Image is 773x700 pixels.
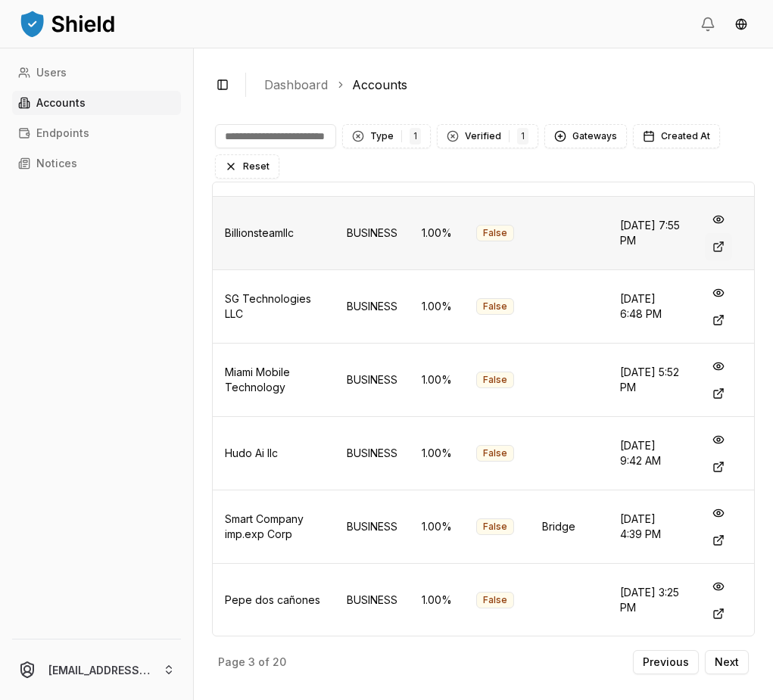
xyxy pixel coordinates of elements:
[620,366,679,394] span: [DATE] 5:52 PM
[48,662,151,678] p: [EMAIL_ADDRESS][DOMAIN_NAME]
[422,520,452,533] span: 1.00 %
[620,439,661,467] span: [DATE] 9:42 AM
[422,446,452,459] span: 1.00 %
[335,269,410,343] td: BUSINESS
[517,128,528,145] div: 1
[422,373,452,386] span: 1.00 %
[410,128,421,145] div: 1
[36,98,86,108] p: Accounts
[12,91,181,115] a: Accounts
[218,657,245,667] p: Page
[12,151,181,176] a: Notices
[248,657,255,667] p: 3
[225,366,290,394] span: Miami Mobile Technology
[643,657,689,667] p: Previous
[225,512,304,540] span: Smart Company imp.exp Corp
[437,124,538,148] button: Clear Verified filterVerified1
[620,512,661,540] span: [DATE] 4:39 PM
[335,416,410,490] td: BUSINESS
[542,520,575,533] span: Bridge
[633,124,720,148] button: Created At
[352,130,364,142] div: Clear Type filter
[620,586,679,614] span: [DATE] 3:25 PM
[225,226,294,239] span: Billionsteamllc
[225,593,320,606] span: Pepe dos cañones
[18,8,117,39] img: ShieldPay Logo
[225,292,311,320] span: SG Technologies LLC
[335,490,410,563] td: BUSINESS
[620,219,680,247] span: [DATE] 7:55 PM
[215,154,279,179] button: Reset filters
[12,121,181,145] a: Endpoints
[620,292,662,320] span: [DATE] 6:48 PM
[36,128,89,138] p: Endpoints
[335,196,410,269] td: BUSINESS
[422,300,452,313] span: 1.00 %
[422,593,452,606] span: 1.00 %
[705,650,749,674] button: Next
[447,130,459,142] div: Clear Verified filter
[273,657,286,667] p: 20
[352,76,407,94] a: Accounts
[544,124,627,148] button: Gateways
[6,646,187,694] button: [EMAIL_ADDRESS][DOMAIN_NAME]
[342,124,431,148] button: Clear Type filterType1
[335,343,410,416] td: BUSINESS
[715,657,739,667] p: Next
[36,67,67,78] p: Users
[36,158,77,169] p: Notices
[225,446,278,459] span: Hudo Ai llc
[264,76,328,94] a: Dashboard
[335,563,410,636] td: BUSINESS
[264,76,743,94] nav: breadcrumb
[661,130,710,142] span: Created At
[258,657,270,667] p: of
[12,61,181,85] a: Users
[422,226,452,239] span: 1.00 %
[633,650,699,674] button: Previous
